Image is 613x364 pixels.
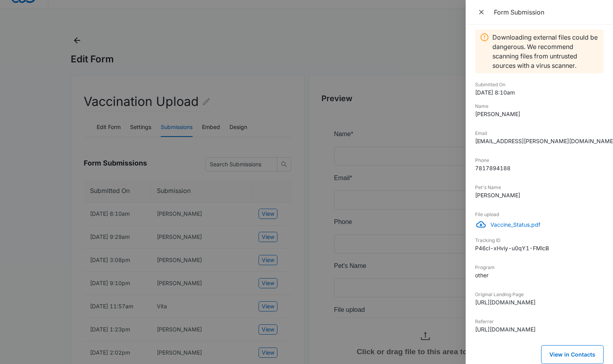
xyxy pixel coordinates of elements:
[475,110,604,118] dd: [PERSON_NAME]
[475,6,489,18] button: Close
[475,191,604,199] dd: [PERSON_NAME]
[541,345,604,364] button: View in Contacts
[475,130,604,137] dt: Email
[475,81,604,88] dt: Submitted On
[475,318,604,325] dt: Referrer
[475,291,604,298] dt: Original Landing Page
[5,267,25,273] span: Submit
[475,137,604,145] dd: [EMAIL_ADDRESS][PERSON_NAME][DOMAIN_NAME]
[475,264,604,271] dt: Program
[475,237,604,244] dt: Tracking ID
[490,220,604,229] p: Vaccine_Status.pdf
[475,325,604,333] dd: [URL][DOMAIN_NAME]
[475,218,604,231] a: DownloadVaccine_Status.pdf
[475,244,604,252] dd: P46cl-xHviy-u0qY1-FMlcB
[475,271,604,279] dd: other
[475,298,604,306] dd: [URL][DOMAIN_NAME]
[494,8,604,16] div: Form Submission
[492,33,599,70] p: Downloading external files could be dangerous. We recommend scanning files from untrusted sources...
[475,164,604,172] dd: 7817894188
[475,184,604,191] dt: Pet's Name
[475,103,604,110] dt: Name
[475,88,604,96] dd: [DATE] 8:10am
[475,211,604,218] dt: File upload
[155,258,256,282] iframe: reCAPTCHA
[475,157,604,164] dt: Phone
[475,218,490,231] button: Download
[477,7,487,18] span: Close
